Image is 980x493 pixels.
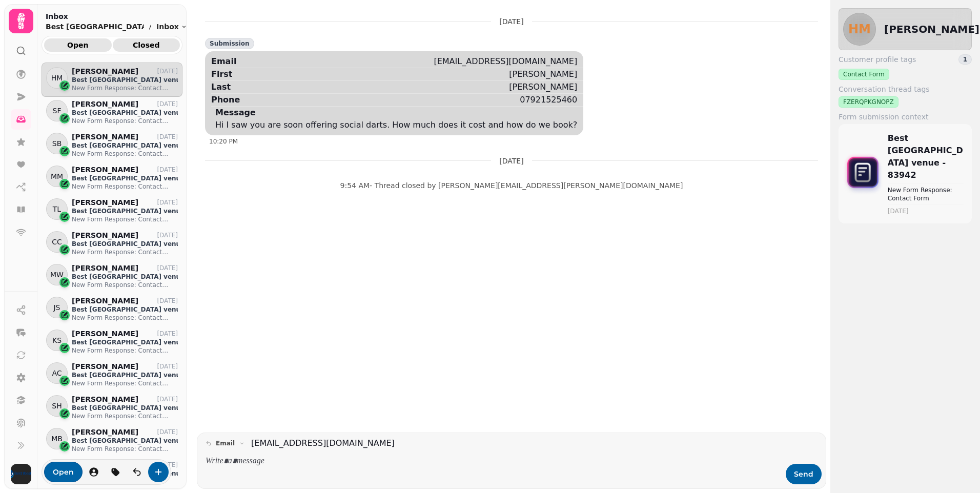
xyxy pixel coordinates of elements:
[72,133,138,141] p: [PERSON_NAME]
[72,76,178,84] p: Best [GEOGRAPHIC_DATA] venue - 83942
[72,182,178,191] p: New Form Response: Contact Form
[72,166,138,174] p: [PERSON_NAME]
[72,231,138,240] p: [PERSON_NAME]
[509,81,577,93] div: [PERSON_NAME]
[499,16,523,27] p: [DATE]
[888,186,964,202] p: New Form Response: Contact Form
[72,207,178,215] p: Best [GEOGRAPHIC_DATA] venue - 83942
[105,462,126,482] button: tag-thread
[11,464,31,484] img: User avatar
[211,68,232,80] div: First
[156,22,187,32] button: Inbox
[848,23,871,35] span: HM
[72,150,178,158] p: New Form Response: Contact Form
[72,346,178,355] p: New Form Response: Contact Form
[958,54,972,65] div: 1
[499,156,523,166] p: [DATE]
[148,462,169,482] button: create-convo
[52,138,62,149] span: SB
[157,362,178,371] p: [DATE]
[157,231,178,239] p: [DATE]
[50,270,64,280] span: MW
[157,395,178,403] p: [DATE]
[72,100,138,109] p: [PERSON_NAME]
[72,264,138,273] p: [PERSON_NAME]
[72,281,178,289] p: New Form Response: Contact Form
[72,305,178,314] p: Best [GEOGRAPHIC_DATA] venue - 83942
[888,207,964,215] time: [DATE]
[51,171,63,181] span: MM
[52,335,62,345] span: KS
[839,84,972,94] label: Conversation thread tags
[72,404,178,412] p: Best [GEOGRAPHIC_DATA] venue - 83942
[52,42,104,49] span: Open
[72,84,178,92] p: New Form Response: Contact Form
[839,69,889,80] div: Contact Form
[157,330,178,338] p: [DATE]
[72,273,178,281] p: Best [GEOGRAPHIC_DATA] venue - 83942
[211,81,231,93] div: Last
[201,437,249,449] button: email
[46,22,144,32] p: Best [GEOGRAPHIC_DATA] venue - 83942
[72,248,178,256] p: New Form Response: Contact Form
[72,198,138,207] p: [PERSON_NAME]
[72,412,178,420] p: New Form Response: Contact Form
[157,264,178,272] p: [DATE]
[51,434,63,444] span: MB
[888,132,964,181] p: Best [GEOGRAPHIC_DATA] venue - 83942
[509,68,577,80] div: [PERSON_NAME]
[157,133,178,141] p: [DATE]
[340,180,683,191] div: 9:54 AM - Thread closed by [PERSON_NAME][EMAIL_ADDRESS][PERSON_NAME][DOMAIN_NAME]
[211,94,240,106] div: Phone
[121,42,172,49] span: Closed
[53,468,74,476] span: Open
[53,302,60,313] span: JS
[52,401,62,411] span: SH
[434,55,577,68] div: [EMAIL_ADDRESS][DOMAIN_NAME]
[839,54,916,65] span: Customer profile tags
[72,67,138,76] p: [PERSON_NAME]
[72,215,178,223] p: New Form Response: Contact Form
[72,174,178,182] p: Best [GEOGRAPHIC_DATA] venue - 83942
[72,395,138,404] p: [PERSON_NAME]
[72,338,178,346] p: Best [GEOGRAPHIC_DATA] venue - 83942
[157,100,178,108] p: [DATE]
[157,198,178,207] p: [DATE]
[72,330,138,338] p: [PERSON_NAME]
[209,137,793,146] div: 10:20 PM
[72,428,138,437] p: [PERSON_NAME]
[205,38,254,49] div: Submission
[53,106,62,116] span: SF
[46,11,187,22] h2: Inbox
[72,437,178,445] p: Best [GEOGRAPHIC_DATA] venue - 83942
[72,117,178,125] p: New Form Response: Contact Form
[157,67,178,75] p: [DATE]
[52,237,62,247] span: CC
[794,470,813,478] span: Send
[72,297,138,305] p: [PERSON_NAME]
[51,73,63,83] span: HM
[72,240,178,248] p: Best [GEOGRAPHIC_DATA] venue - 83942
[839,112,972,122] label: Form submission context
[127,462,147,482] button: is-read
[46,22,187,32] nav: breadcrumb
[157,166,178,174] p: [DATE]
[157,428,178,436] p: [DATE]
[839,96,899,108] div: FZERQPKGNOPZ
[52,368,62,378] span: AC
[72,314,178,322] p: New Form Response: Contact Form
[72,379,178,387] p: New Form Response: Contact Form
[113,38,180,52] button: Closed
[72,109,178,117] p: Best [GEOGRAPHIC_DATA] venue - 83942
[215,119,577,131] div: Hi I saw you are soon offering social darts. How much does it cost and how do we book?
[72,371,178,379] p: Best [GEOGRAPHIC_DATA] venue - 83942
[215,107,256,119] div: Message
[44,38,112,52] button: Open
[251,437,395,449] a: [EMAIL_ADDRESS][DOMAIN_NAME]
[520,94,577,106] div: 07921525460
[884,22,979,36] h2: [PERSON_NAME]
[42,63,182,477] div: grid
[157,297,178,305] p: [DATE]
[9,464,33,484] button: User avatar
[44,462,83,482] button: Open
